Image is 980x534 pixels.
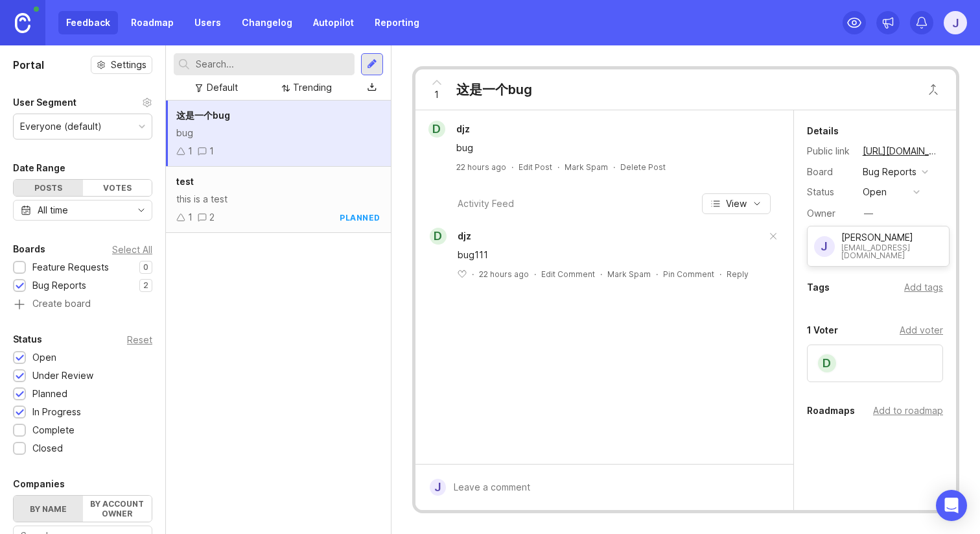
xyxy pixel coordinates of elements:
a: testthis is a test12planned [166,167,391,233]
button: Mark Spam [607,269,651,280]
div: 1 [188,144,192,158]
a: 22 hours ago [456,162,506,173]
div: 1 Voter [807,322,838,338]
button: Mark Spam [565,162,608,173]
div: Status [13,332,42,347]
a: Reporting [367,11,427,34]
div: Roadmaps [807,403,855,419]
div: Pin Comment [663,269,714,280]
div: bug [456,141,767,155]
div: · [557,162,559,173]
div: Reply [727,269,749,280]
p: 0 [143,262,148,273]
div: Bug Reports [32,278,86,293]
label: By account owner [83,496,152,522]
div: · [656,269,658,280]
div: Posts [14,180,83,196]
div: Open [32,350,56,365]
div: · [719,269,721,280]
div: Select All [112,246,152,253]
label: By name [14,496,83,522]
div: Details [807,123,839,139]
div: Delete Post [620,162,666,173]
a: Changelog [234,11,300,34]
div: Add tags [904,280,943,295]
input: Search... [196,57,349,71]
img: Canny Home [15,13,30,33]
div: · [600,269,602,280]
span: test [176,176,194,187]
span: Settings [111,58,146,71]
span: 22 hours ago [479,269,529,280]
div: All time [38,203,68,217]
div: d [428,121,445,138]
div: d [817,353,837,374]
div: Planned [32,387,67,401]
div: Date Range [13,160,65,176]
div: Companies [13,476,65,492]
span: 1 [434,88,439,102]
span: 这是一个bug [176,110,230,121]
div: 1 [188,210,192,225]
button: j [944,11,967,34]
div: 2 [209,210,215,225]
h1: Portal [13,57,44,73]
div: j [430,479,446,496]
div: 1 [209,144,214,158]
div: Complete [32,423,75,437]
div: Trending [293,80,332,95]
div: · [472,269,474,280]
div: [PERSON_NAME] [841,233,942,242]
div: Public link [807,144,852,158]
div: Add voter [900,323,943,337]
span: djz [456,123,470,134]
button: View [702,193,771,214]
a: 这是一个bugbug11 [166,101,391,167]
div: Default [207,80,238,95]
div: 这是一个bug [456,80,532,99]
div: Owner [807,206,852,221]
div: Edit Comment [541,269,595,280]
a: Users [187,11,229,34]
div: Edit Post [519,162,552,173]
div: · [511,162,513,173]
button: Close button [920,77,946,103]
a: ddjz [421,121,480,138]
div: Status [807,185,852,199]
div: Tags [807,280,830,295]
p: 2 [143,280,148,291]
div: · [613,162,615,173]
span: djz [458,230,471,241]
div: Bug Reports [863,165,916,179]
div: Reset [127,336,152,343]
div: Open Intercom Messenger [936,490,967,521]
div: j [814,236,835,257]
div: Closed [32,441,63,455]
div: planned [340,212,380,223]
div: this is a test [176,192,380,206]
a: [URL][DOMAIN_NAME] [859,143,943,160]
div: In Progress [32,405,81,419]
div: Feature Requests [32,260,109,274]
div: Boards [13,241,45,257]
div: Everyone (default) [20,119,102,134]
div: bug [176,126,380,140]
div: Add to roadmap [873,404,943,418]
div: bug111 [458,248,766,262]
button: Settings [91,56,152,74]
div: Board [807,165,852,179]
div: [EMAIL_ADDRESS][DOMAIN_NAME] [841,244,942,260]
div: · [534,269,536,280]
div: Activity Feed [458,197,514,211]
div: — [864,206,873,221]
span: View [726,197,747,210]
a: Autopilot [305,11,362,34]
div: d [430,228,447,245]
div: Under Review [32,369,93,383]
a: Roadmap [123,11,181,34]
div: open [863,185,887,199]
svg: toggle icon [131,205,152,215]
